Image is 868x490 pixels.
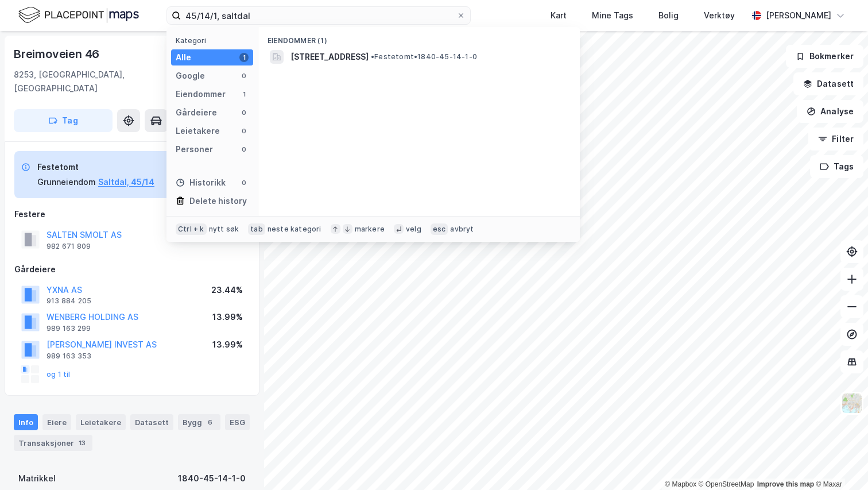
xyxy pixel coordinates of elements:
[14,263,250,276] div: Gårdeiere
[212,338,243,352] div: 13.99%
[239,108,249,117] div: 0
[76,437,88,449] div: 13
[176,142,213,156] div: Personer
[37,175,96,189] div: Grunneiendom
[14,68,193,95] div: 8253, [GEOGRAPHIC_DATA], [GEOGRAPHIC_DATA]
[212,310,243,324] div: 13.99%
[176,51,191,64] div: Alle
[42,414,71,430] div: Eiere
[176,223,207,235] div: Ctrl + k
[176,69,205,83] div: Google
[14,207,250,221] div: Festere
[239,178,249,187] div: 0
[46,324,91,333] div: 989 163 299
[797,100,863,123] button: Analyse
[371,52,374,61] span: •
[841,392,863,414] img: Z
[592,9,633,22] div: Mine Tags
[665,480,696,488] a: Mapbox
[239,126,249,136] div: 0
[766,9,831,22] div: [PERSON_NAME]
[239,90,249,99] div: 1
[130,414,173,430] div: Datasett
[176,106,217,119] div: Gårdeiere
[176,36,253,45] div: Kategori
[786,45,863,68] button: Bokmerker
[189,194,247,208] div: Delete history
[239,53,249,62] div: 1
[431,223,448,235] div: esc
[406,225,421,234] div: velg
[225,414,250,430] div: ESG
[248,223,265,235] div: tab
[176,124,220,138] div: Leietakere
[211,283,243,297] div: 23.44%
[811,435,868,490] iframe: Chat Widget
[46,242,91,251] div: 982 671 809
[290,50,369,64] span: [STREET_ADDRESS]
[239,145,249,154] div: 0
[258,27,580,48] div: Eiendommer (1)
[37,160,154,174] div: Festetomt
[239,71,249,80] div: 0
[176,176,226,190] div: Historikk
[181,7,456,24] input: Søk på adresse, matrikkel, gårdeiere, leietakere eller personer
[371,52,477,61] span: Festetomt • 1840-45-14-1-0
[14,414,38,430] div: Info
[76,414,126,430] div: Leietakere
[46,296,91,306] div: 913 884 205
[178,414,220,430] div: Bygg
[14,109,113,132] button: Tag
[46,352,91,361] div: 989 163 353
[176,87,226,101] div: Eiendommer
[808,128,863,151] button: Filter
[209,225,239,234] div: nytt søk
[757,480,814,488] a: Improve this map
[793,72,863,95] button: Datasett
[699,480,754,488] a: OpenStreetMap
[658,9,679,22] div: Bolig
[14,435,92,451] div: Transaksjoner
[355,225,385,234] div: markere
[450,225,474,234] div: avbryt
[18,5,139,25] img: logo.f888ab2527a4732fd821a326f86c7f29.svg
[204,416,216,428] div: 6
[810,155,863,178] button: Tags
[18,472,56,485] div: Matrikkel
[178,472,246,485] div: 1840-45-14-1-0
[268,225,321,234] div: neste kategori
[811,435,868,490] div: Kontrollprogram for chat
[704,9,735,22] div: Verktøy
[551,9,567,22] div: Kart
[14,45,102,63] div: Breimoveien 46
[98,175,154,189] button: Saltdal, 45/14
